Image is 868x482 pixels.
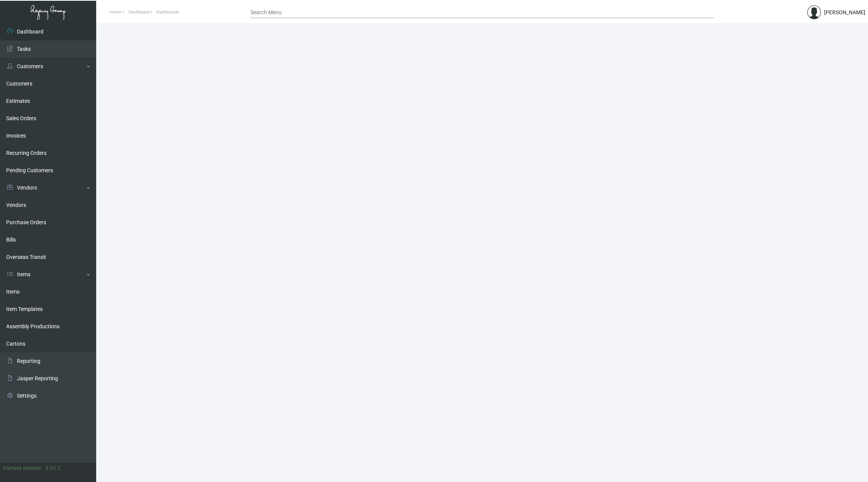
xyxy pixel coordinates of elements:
div: 0.51.2 [45,464,61,472]
div: [PERSON_NAME] [824,8,865,17]
div: Current version: [3,464,42,472]
span: Dashboard [129,10,149,15]
img: admin@bootstrapmaster.com [807,5,821,19]
span: Dashboards [156,10,179,15]
span: Home [110,10,121,15]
